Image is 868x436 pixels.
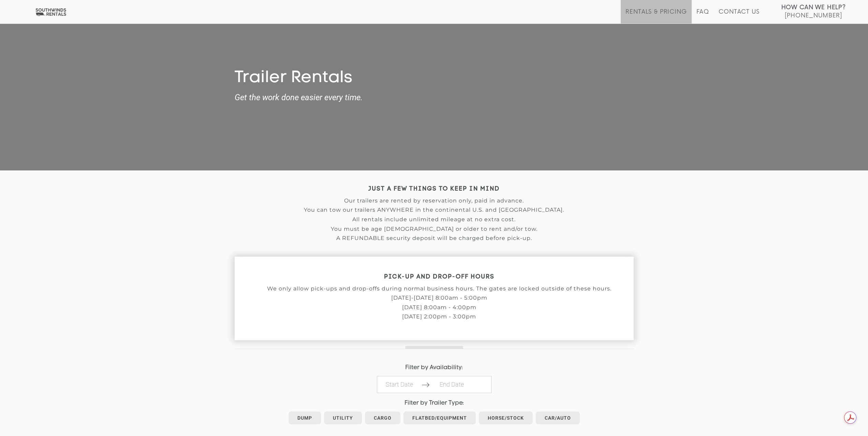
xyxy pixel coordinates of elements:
[365,411,400,424] a: Cargo
[235,295,644,301] p: [DATE]-[DATE] 8:00am - 5:00pm
[235,314,644,320] p: [DATE] 2:00pm - 3:00pm
[324,411,362,424] a: Utility
[479,411,533,424] a: Horse/Stock
[235,207,634,213] p: You can tow our trailers ANYWHERE in the continental U.S. and [GEOGRAPHIC_DATA].
[235,364,634,371] h4: Filter by Availability:
[235,216,634,223] p: All rentals include unlimited mileage at no extra cost.
[403,411,476,424] a: Flatbed/Equipment
[626,9,687,24] a: Rentals & Pricing
[235,286,644,292] p: We only allow pick-ups and drop-offs during normal business hours. The gates are locked outside o...
[785,12,842,19] span: [PHONE_NUMBER]
[536,411,580,424] a: Car/Auto
[368,186,500,192] strong: JUST A FEW THINGS TO KEEP IN MIND
[235,93,634,102] strong: Get the work done easier every time.
[34,8,68,16] img: Southwinds Rentals Logo
[235,400,634,406] h4: Filter by Trailer Type:
[235,69,634,88] h1: Trailer Rentals
[384,274,495,280] strong: PICK-UP AND DROP-OFF HOURS
[235,198,634,204] p: Our trailers are rented by reservation only, paid in advance.
[235,235,634,241] p: A REFUNDABLE security deposit will be charged before pick-up.
[719,9,759,24] a: Contact Us
[289,411,321,424] a: Dump
[235,304,644,311] p: [DATE] 8:00am - 4:00pm
[235,226,634,232] p: You must be age [DEMOGRAPHIC_DATA] or older to rent and/or tow.
[696,9,709,24] a: FAQ
[781,4,846,11] strong: How Can We Help?
[781,3,846,18] a: How Can We Help? [PHONE_NUMBER]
